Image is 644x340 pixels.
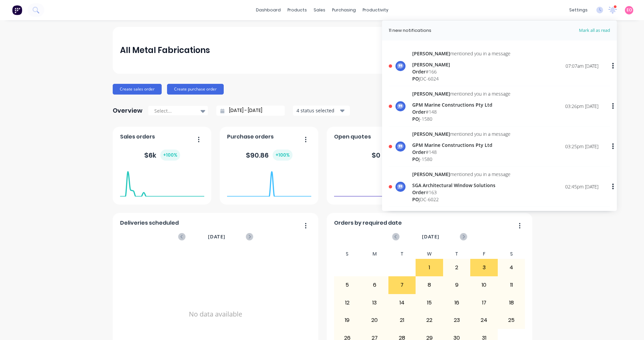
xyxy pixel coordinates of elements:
div: 17 [471,294,497,311]
span: [PERSON_NAME] [412,131,450,137]
div: 12 [334,294,361,311]
div: 8 [416,277,443,293]
div: + 100 % [273,150,292,161]
div: sales [310,5,329,15]
div: F [470,249,498,259]
div: GPM Marine Constructions Pty Ltd [412,141,511,149]
div: # 148 [412,108,511,115]
div: 15 [416,294,443,311]
div: productivity [359,5,392,15]
div: 16 [443,294,470,311]
div: [PERSON_NAME] [412,61,511,68]
span: Order [412,68,426,75]
div: 6 [361,277,388,293]
span: Order [412,189,426,195]
span: [PERSON_NAME] [412,50,450,57]
button: Create sales order [113,84,162,95]
div: 24 [471,312,497,329]
div: 4 status selected [297,107,339,114]
div: T [443,249,471,259]
div: M [361,249,388,259]
button: Create purchase order [167,84,224,95]
div: JDC-6022 [412,196,511,203]
div: 10 [471,277,497,293]
div: 4 [498,259,525,276]
div: 18 [498,294,525,311]
div: # 166 [412,68,511,75]
div: W [416,249,443,259]
div: 21 [389,312,416,329]
div: mentioned you in a message [412,50,511,57]
div: products [284,5,310,15]
div: mentioned you in a message [412,171,511,178]
div: S [498,249,525,259]
div: $ 0 [372,150,380,160]
span: Open quotes [334,133,371,141]
div: S [334,249,361,259]
img: Factory [12,5,22,15]
div: 5 [334,277,361,293]
div: 22 [416,312,443,329]
div: T [388,249,416,259]
div: mentioned you in a message [412,90,511,97]
div: 07:07am [DATE] [566,62,598,69]
div: GPM Marine Constructions Pty Ltd [412,101,511,108]
div: # 163 [412,189,511,196]
span: Mark all as read [555,27,610,34]
div: 14 [389,294,416,311]
div: J-1580 [412,156,511,163]
div: 1 [416,259,443,276]
div: 20 [361,312,388,329]
div: purchasing [329,5,359,15]
div: 03:26pm [DATE] [565,103,598,110]
div: settings [566,5,591,15]
div: # 148 [412,149,511,156]
span: [DATE] [208,233,225,240]
div: + 100 % [160,150,180,161]
div: $ 6k [144,150,180,161]
div: All Metal Fabrications [120,44,210,57]
span: PO [412,116,419,122]
div: 13 [361,294,388,311]
span: Order [412,109,426,115]
span: PO [412,156,419,162]
div: 02:45pm [DATE] [565,183,598,190]
button: 4 status selected [293,106,350,116]
div: 19 [334,312,361,329]
span: Sales orders [120,133,155,141]
div: 11 [498,277,525,293]
span: PO [412,75,419,82]
div: 3 [471,259,497,276]
div: 23 [443,312,470,329]
div: SGA Architectural Window Solutions [412,182,511,189]
span: Order [412,149,426,155]
div: J-1580 [412,115,511,122]
span: PO [412,196,419,203]
div: $ 90.86 [246,150,292,161]
div: 9 [443,277,470,293]
a: dashboard [253,5,284,15]
div: 11 new notifications [389,27,431,34]
span: EO [627,7,632,13]
div: 2 [443,259,470,276]
span: [PERSON_NAME] [412,91,450,97]
div: 25 [498,312,525,329]
span: [DATE] [422,233,439,240]
span: [PERSON_NAME] [412,171,450,177]
span: Purchase orders [227,133,274,141]
div: Overview [113,104,143,117]
div: 7 [389,277,416,293]
div: 03:25pm [DATE] [565,143,598,150]
div: JDC-6024 [412,75,511,82]
div: mentioned you in a message [412,130,511,137]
